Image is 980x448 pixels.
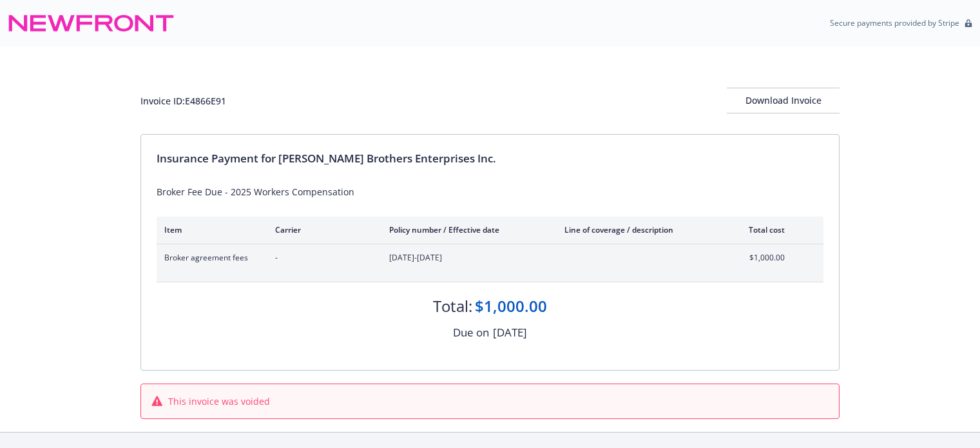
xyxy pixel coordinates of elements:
div: Broker agreement fees-[DATE]-[DATE]$1,000.00expand content [157,244,823,282]
button: Download Invoice [727,88,840,113]
div: Item [164,224,255,235]
div: Invoice ID: E4866E91 [140,94,226,108]
button: expand content [795,252,816,273]
p: Secure payments provided by Stripe [830,17,959,28]
span: [DATE]-[DATE] [389,252,544,264]
span: This invoice was voided [168,394,270,408]
span: - [275,252,369,264]
div: Total: [433,295,472,317]
div: Policy number / Effective date [389,224,544,235]
div: $1,000.00 [475,295,547,317]
span: $1,000.00 [736,252,785,264]
div: Carrier [275,224,369,235]
div: Download Invoice [727,88,840,113]
div: Insurance Payment for [PERSON_NAME] Brothers Enterprises Inc. [157,150,823,167]
div: Broker Fee Due - 2025 Workers Compensation [157,185,823,199]
div: [DATE] [493,324,527,341]
div: Due on [453,324,489,341]
span: Broker agreement fees [164,252,255,264]
div: Line of coverage / description [564,224,716,235]
div: Total cost [736,224,785,235]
